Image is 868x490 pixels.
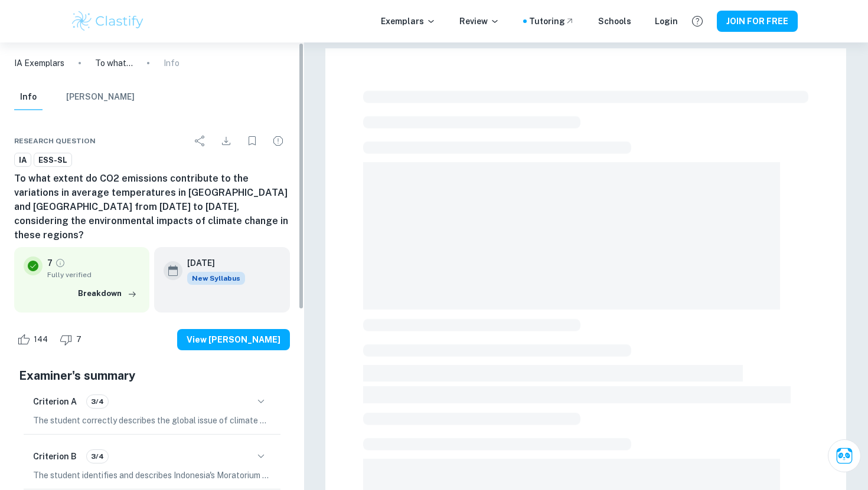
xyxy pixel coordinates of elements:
p: The student correctly describes the global issue of climate change and its local impacts in [GEOG... [33,414,271,427]
h5: Examiner's summary [19,367,285,384]
h6: To what extent do CO2 emissions contribute to the variations in average temperatures in [GEOGRAPH... [14,172,290,242]
a: Grade fully verified [55,258,66,268]
button: Help and Feedback [687,11,707,31]
div: Report issue [266,129,290,153]
a: Tutoring [529,15,575,28]
span: IA [15,154,31,166]
span: 144 [27,334,54,346]
span: Research question [14,136,96,146]
p: Review [459,15,500,28]
a: Schools [598,15,631,28]
span: 3/4 [87,396,108,407]
a: IA Exemplars [14,57,64,70]
span: 3/4 [87,451,108,462]
button: Info [14,84,43,110]
img: Clastify logo [70,9,145,33]
a: ESS-SL [34,153,72,167]
span: 7 [70,334,88,346]
p: Exemplars [381,15,436,28]
button: Breakdown [75,285,140,302]
a: IA [14,153,31,167]
p: The student identifies and describes Indonesia's Moratorium on Forest Clearance and Ecuador's con... [33,469,271,482]
div: Share [188,129,212,153]
span: Fully verified [47,269,140,280]
p: 7 [47,256,53,269]
button: JOIN FOR FREE [717,11,798,32]
a: Login [655,15,678,28]
span: New Syllabus [187,272,245,285]
p: Info [164,57,180,70]
div: Like [14,330,54,349]
button: [PERSON_NAME] [66,84,135,110]
h6: [DATE] [187,256,236,269]
button: Ask Clai [828,439,861,472]
h6: Criterion B [33,450,77,463]
p: To what extent do CO2 emissions contribute to the variations in average temperatures in [GEOGRAPH... [95,57,133,70]
button: View [PERSON_NAME] [177,329,290,350]
div: Download [214,129,238,153]
span: ESS-SL [34,154,71,166]
div: Bookmark [240,129,264,153]
h6: Criterion A [33,395,77,408]
div: Dislike [57,330,88,349]
div: Starting from the May 2026 session, the ESS IA requirements have changed. We created this exempla... [187,272,245,285]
